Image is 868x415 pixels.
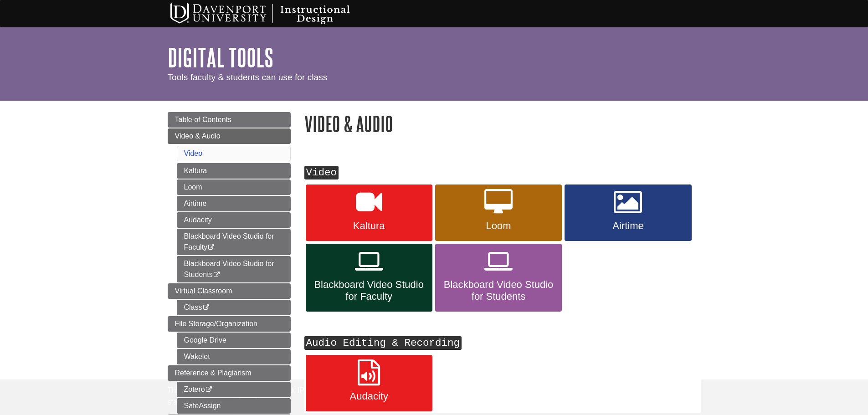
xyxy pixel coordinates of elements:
[175,320,257,328] span: File Storage/Organization
[168,72,328,82] span: Tools faculty & students can use for class
[571,220,684,232] span: Airtime
[306,184,432,241] a: Kaltura
[177,382,291,397] a: Zotero
[168,316,291,332] a: File Storage/Organization
[565,184,691,241] a: Airtime
[175,132,221,140] span: Video & Audio
[435,184,562,241] a: Loom
[177,333,291,348] a: Google Drive
[304,166,339,179] kbd: Video
[442,279,555,302] span: Blackboard Video Studio for Students
[168,43,273,72] a: Digital Tools
[175,287,232,295] span: Virtual Classroom
[177,179,291,195] a: Loom
[202,305,210,311] i: This link opens in a new window
[435,244,562,312] a: Blackboard Video Studio for Students
[177,196,291,211] a: Airtime
[205,387,213,393] i: This link opens in a new window
[168,128,291,144] a: Video & Audio
[168,365,291,381] a: Reference & Plagiarism
[175,116,232,123] span: Table of Contents
[177,163,291,179] a: Kaltura
[313,279,426,302] span: Blackboard Video Studio for Faculty
[177,349,291,364] a: Wakelet
[175,369,252,377] span: Reference & Plagiarism
[313,390,426,402] span: Audacity
[177,398,291,414] a: SafeAssign
[306,355,432,411] a: Audacity
[306,244,432,312] a: Blackboard Video Studio for Faculty
[442,220,555,232] span: Loom
[184,149,203,157] a: Video
[177,212,291,228] a: Audacity
[313,220,426,232] span: Kaltura
[177,256,291,282] a: Blackboard Video Studio for Students
[207,245,215,251] i: This link opens in a new window
[304,112,701,135] h1: Video & Audio
[213,272,221,278] i: This link opens in a new window
[304,336,462,350] kbd: Audio Editing & Recording
[163,2,382,25] img: Davenport University Instructional Design
[177,300,291,315] a: Class
[168,112,291,128] a: Table of Contents
[168,283,291,299] a: Virtual Classroom
[177,229,291,255] a: Blackboard Video Studio for Faculty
